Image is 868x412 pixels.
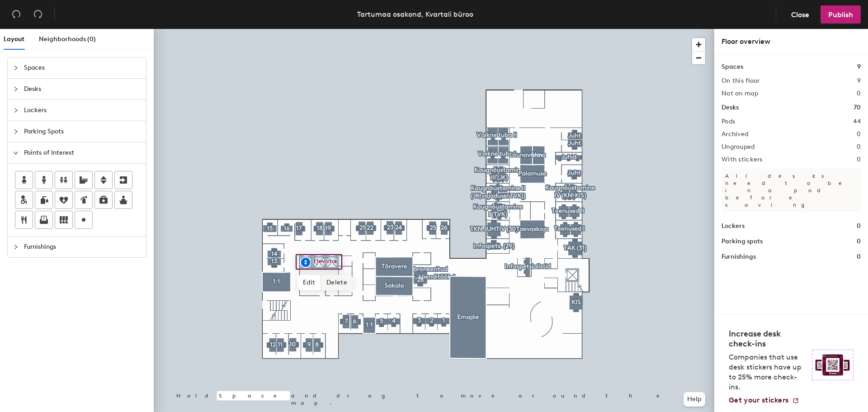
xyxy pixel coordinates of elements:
[13,86,19,92] span: collapsed
[4,35,24,43] span: Layout
[857,221,861,231] h1: 0
[812,350,854,380] img: Sticker logo
[722,62,743,72] h1: Spaces
[722,169,861,212] p: All desks need to be in a pod before saving
[39,35,96,43] span: Neighborhoods (0)
[7,5,25,24] button: Undo (⌘ + Z)
[857,156,861,163] h2: 0
[24,237,141,257] span: Furnishings
[722,221,745,231] h1: Lockers
[857,90,861,97] h2: 0
[854,103,861,113] h1: 70
[722,36,861,47] div: Floor overview
[722,156,763,163] h2: With stickers
[722,131,748,138] h2: Archived
[729,329,807,349] h4: Increase desk check-ins
[828,10,853,19] span: Publish
[722,143,755,151] h2: Ungrouped
[29,5,47,24] button: Redo (⌘ + ⇧ + Z)
[722,90,758,97] h2: Not on map
[729,396,788,404] span: Get your stickers
[857,237,861,246] h1: 0
[722,252,756,262] h1: Furnishings
[729,352,807,392] p: Companies that use desk stickers have up to 25% more check-ins.
[729,396,799,405] a: Get your stickers
[857,252,861,262] h1: 0
[12,9,21,19] span: undo
[13,129,19,134] span: collapsed
[13,108,19,113] span: collapsed
[24,142,141,163] span: Points of Interest
[24,121,141,142] span: Parking Spots
[857,143,861,151] h2: 0
[783,5,817,24] button: Close
[24,79,141,99] span: Desks
[853,118,861,125] h2: 44
[297,275,321,290] span: Edit
[13,150,19,156] span: expanded
[791,10,809,19] span: Close
[722,103,739,113] h1: Desks
[24,57,141,78] span: Spaces
[821,5,861,24] button: Publish
[857,77,861,85] h2: 9
[357,9,473,20] div: Tartumaa osakond, Kvartali büroo
[857,131,861,138] h2: 0
[684,392,705,407] button: Help
[722,237,763,246] h1: Parking spots
[13,244,19,250] span: collapsed
[722,77,760,85] h2: On this floor
[857,62,861,72] h1: 9
[722,118,735,125] h2: Pods
[13,65,19,71] span: collapsed
[24,100,141,121] span: Lockers
[321,275,353,290] span: Delete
